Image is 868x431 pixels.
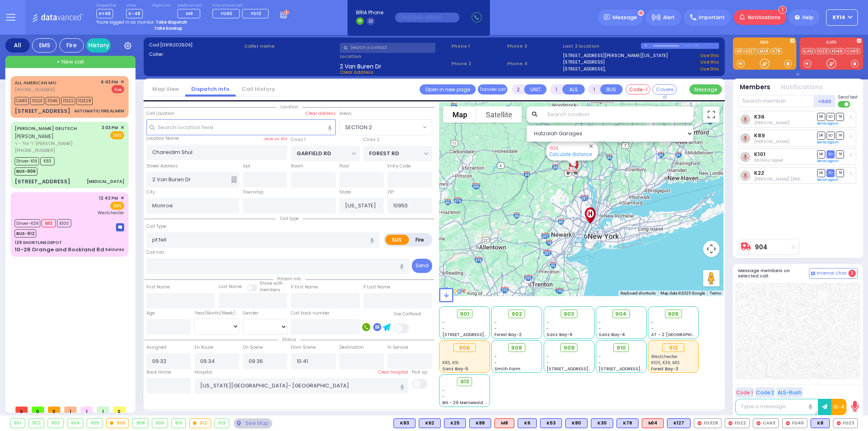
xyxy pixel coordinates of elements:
[668,310,679,318] span: 905
[412,259,432,273] button: Send
[243,310,258,317] label: Gender
[273,276,305,282] span: Patient info
[195,344,213,351] label: En Route
[617,418,638,428] div: BLS
[817,121,839,126] a: Send again
[442,366,468,372] span: Sanz Bay-5
[57,58,84,66] span: + New call
[744,48,757,54] a: K127
[826,113,835,121] span: SO
[494,332,522,338] span: Forest Bay-2
[113,407,125,413] span: 0
[442,360,459,366] span: K83, K16
[580,204,601,227] div: New York Presbyterian Hospital- Columbia Campus
[195,378,408,394] input: Search hospital
[667,418,691,428] div: BLS
[735,48,743,54] a: K8
[146,85,185,93] a: Map View
[547,319,549,325] span: -
[419,418,441,428] div: BLS
[234,418,272,429] div: See map
[615,310,627,318] span: 904
[817,169,825,177] span: DR
[755,387,775,398] button: Code 2
[754,157,783,163] span: Shlomo Appel
[29,419,44,428] div: 902
[363,136,380,143] label: Cross 2
[146,249,164,256] label: Call Info
[617,418,638,428] div: K78
[469,418,491,428] div: BLS
[243,189,263,196] label: Township
[146,163,178,169] label: Street Address
[591,418,613,428] div: K30
[340,43,435,53] input: Search a contact
[494,325,497,332] span: -
[32,38,57,53] div: EMS
[700,52,719,59] a: Use this
[15,140,99,147] span: ר' אלי' - ר' [PERSON_NAME]
[511,344,522,352] span: 908
[260,280,283,286] small: Share with
[444,418,466,428] div: K25
[32,12,86,22] img: Logo
[563,43,641,50] label: Last 3 location
[494,366,520,372] span: Smith Farm
[549,145,558,151] a: 904
[604,14,610,20] img: message.svg
[826,150,835,158] span: SO
[146,310,155,317] label: Age
[830,48,844,54] a: FD46
[836,113,844,121] span: TR
[46,97,60,105] span: FD46
[219,284,242,290] label: Last Name
[738,95,814,107] input: Search member
[460,310,469,318] span: 901
[15,97,29,105] span: CAR3
[264,136,287,142] label: Save as POI
[30,97,44,105] span: FD23
[110,202,124,210] span: EMS
[15,167,37,176] span: BUS-906
[800,40,863,46] label: KJFD
[735,387,754,398] button: Code 1
[340,53,448,60] label: Location
[105,246,124,253] div: Seizures
[441,286,468,296] a: Open this area in Google Maps (opens a new window)
[15,79,57,86] a: ALL AMERICAN MO
[177,3,203,8] label: Medic on call
[838,100,851,108] label: Turn off text
[87,419,103,428] div: 905
[563,59,605,66] a: [STREET_ADDRESS]
[339,189,351,196] label: State
[99,195,118,201] span: 12:42 PM
[689,84,722,95] button: Message
[811,272,815,276] img: comment-alt.png
[754,114,765,120] a: K36
[81,407,93,413] span: 1
[477,106,522,123] button: Show satellite imagery
[786,421,790,425] img: red-radio-icon.svg
[291,310,330,317] label: Call back number
[754,176,826,182] span: Shulem Mier Torim
[817,158,839,163] a: Send again
[57,219,71,227] span: K100
[817,177,839,182] a: Send again
[195,310,239,317] div: Year/Month/Week/Day
[564,344,575,352] span: 909
[15,240,62,246] div: 129 SHORTLINE DEPOT
[836,150,844,158] span: TR
[494,354,497,360] span: -
[96,19,155,25] span: You're logged in as monitor.
[700,66,719,73] a: Use this
[754,120,789,126] span: Shloma Kaufman
[133,419,148,428] div: 908
[420,84,476,95] a: Open in new page
[146,369,171,376] label: Back Home
[540,418,562,428] div: BLS
[826,169,835,177] span: SO
[86,38,111,53] a: History
[642,418,664,428] div: ALS
[809,268,858,279] button: Internal Chat 2
[149,51,242,58] label: Caller:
